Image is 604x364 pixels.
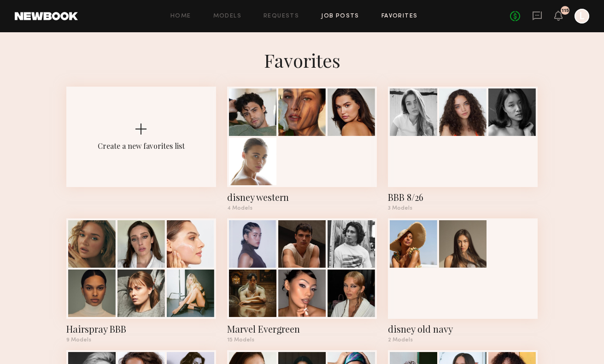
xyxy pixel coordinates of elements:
div: 3 Models [388,205,538,211]
a: L [575,9,589,23]
a: Hairspray BBB9 Models [66,218,216,343]
a: Models [213,13,241,19]
div: 115 [562,8,569,13]
a: Home [170,13,191,19]
div: Marvel Evergreen [227,323,377,335]
div: disney western [227,191,377,204]
a: disney old navy2 Models [388,218,538,343]
div: 9 Models [66,337,216,343]
div: 15 Models [227,337,377,343]
a: Requests [264,13,299,19]
a: Marvel Evergreen15 Models [227,218,377,343]
a: Favorites [381,13,418,19]
div: disney old navy [388,323,538,335]
div: Hairspray BBB [66,323,216,335]
a: BBB 8/263 Models [388,87,538,211]
div: 4 Models [227,205,377,211]
a: Job Posts [321,13,359,19]
a: disney western4 Models [227,87,377,211]
button: Create a new favorites list [66,87,216,218]
div: BBB 8/26 [388,191,538,204]
div: Create a new favorites list [98,141,185,151]
div: 2 Models [388,337,538,343]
